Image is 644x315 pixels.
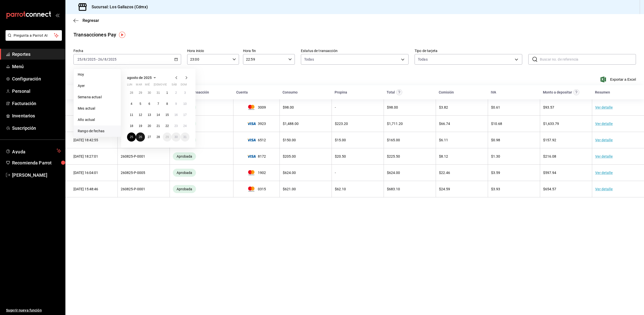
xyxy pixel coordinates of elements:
abbr: 5 de agosto de 2025 [140,102,141,106]
a: Ver detalle [595,187,613,191]
a: Ver detalle [595,138,613,142]
span: $ 597.94 [543,171,556,175]
button: 5 de agosto de 2025 [136,99,145,108]
span: 3923 [236,122,276,126]
button: 7 de agosto de 2025 [154,99,163,108]
div: Todas [418,57,428,62]
abbr: 30 de julio de 2025 [148,91,151,95]
abbr: sábado [172,83,177,88]
span: $ 3.93 [491,187,500,191]
span: $ 0.61 [491,105,500,109]
abbr: miércoles [145,83,150,88]
button: 10 de agosto de 2025 [181,99,189,108]
button: 15 de agosto de 2025 [163,110,172,119]
span: Año actual [78,117,117,122]
a: Ver detalle [595,171,613,175]
abbr: 8 de agosto de 2025 [166,102,168,106]
span: - [96,57,97,61]
span: $ 1,711.20 [387,122,403,126]
span: Recomienda Parrot [12,159,61,166]
span: $ 8.12 [439,154,448,158]
abbr: 17 de agosto de 2025 [183,113,187,117]
img: Tooltip marker [119,32,125,38]
span: $ 216.08 [543,154,556,158]
label: Hora inicio [187,49,239,53]
span: Menú [12,63,61,70]
span: $ 683.10 [387,187,400,191]
span: $ 3.59 [491,171,500,175]
button: 9 de agosto de 2025 [172,99,180,108]
button: 31 de julio de 2025 [154,88,163,97]
button: 26 de agosto de 2025 [136,132,145,142]
button: open_drawer_menu [55,13,59,17]
span: $ 624.00 [387,171,400,175]
abbr: 27 de agosto de 2025 [148,135,151,139]
div: Transacciones cobradas de manera exitosa. [173,152,196,160]
span: $ 3.82 [439,105,448,109]
span: / [107,57,108,61]
abbr: 23 de agosto de 2025 [174,124,178,128]
abbr: 20 de agosto de 2025 [148,124,151,128]
span: 1902 [236,170,276,175]
button: 22 de agosto de 2025 [163,121,172,130]
div: IVA [491,90,496,94]
abbr: 31 de agosto de 2025 [183,135,187,139]
div: Propina [335,90,347,94]
button: 12 de agosto de 2025 [136,110,145,119]
input: ---- [87,57,96,61]
span: $ 98.00 [387,105,398,109]
span: $ 20.50 [335,154,346,158]
abbr: 18 de agosto de 2025 [130,124,133,128]
div: Transacciones Pay [73,31,116,38]
span: $ 0.98 [491,138,500,142]
span: $ 205.00 [283,154,296,158]
span: $ 1,633.79 [543,122,559,126]
abbr: 30 de agosto de 2025 [174,135,178,139]
td: 260825-P-0001 [117,148,170,165]
input: -- [98,57,102,61]
button: 23 de agosto de 2025 [172,121,180,130]
abbr: 14 de agosto de 2025 [156,113,160,117]
td: - [332,165,384,181]
abbr: 9 de agosto de 2025 [175,102,177,106]
button: 16 de agosto de 2025 [172,110,180,119]
button: 29 de julio de 2025 [136,88,145,97]
span: $ 225.50 [387,154,400,158]
td: 260825-P-0001 [117,181,170,197]
button: 20 de agosto de 2025 [145,121,154,130]
span: $ 6.11 [439,138,448,142]
abbr: 4 de agosto de 2025 [131,102,132,106]
td: [DATE] 18:42:55 [65,132,117,148]
label: Hora fin [243,49,295,53]
div: Comisión [439,90,454,94]
span: Semana actual [78,95,117,100]
input: Buscar no. de referencia [540,54,636,64]
div: Consumo [283,90,298,94]
button: 29 de agosto de 2025 [163,132,172,142]
span: / [102,57,104,61]
abbr: 29 de julio de 2025 [139,91,142,95]
span: agosto de 2025 [127,76,152,80]
span: Mes actual [78,106,117,111]
button: 11 de agosto de 2025 [127,110,136,119]
button: 4 de agosto de 2025 [127,99,136,108]
span: Sugerir nueva función [6,308,61,313]
button: Exportar a Excel [601,76,636,82]
abbr: 22 de agosto de 2025 [166,124,169,128]
td: [DATE] 19:19:52 [65,116,117,132]
button: 17 de agosto de 2025 [181,110,189,119]
a: Ver detalle [595,154,613,158]
button: 28 de julio de 2025 [127,88,136,97]
div: Transacciones cobradas de manera exitosa. [173,185,196,193]
button: Regresar [73,18,99,23]
input: -- [77,57,82,61]
abbr: 13 de agosto de 2025 [148,113,151,117]
a: Ver detalle [595,105,613,109]
span: / [82,57,83,61]
span: Aprobada [175,171,194,175]
h3: Sucursal: Los Gallazos (Cdmx) [88,4,148,10]
span: $ 10.68 [491,122,502,126]
span: $ 24.59 [439,187,450,191]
